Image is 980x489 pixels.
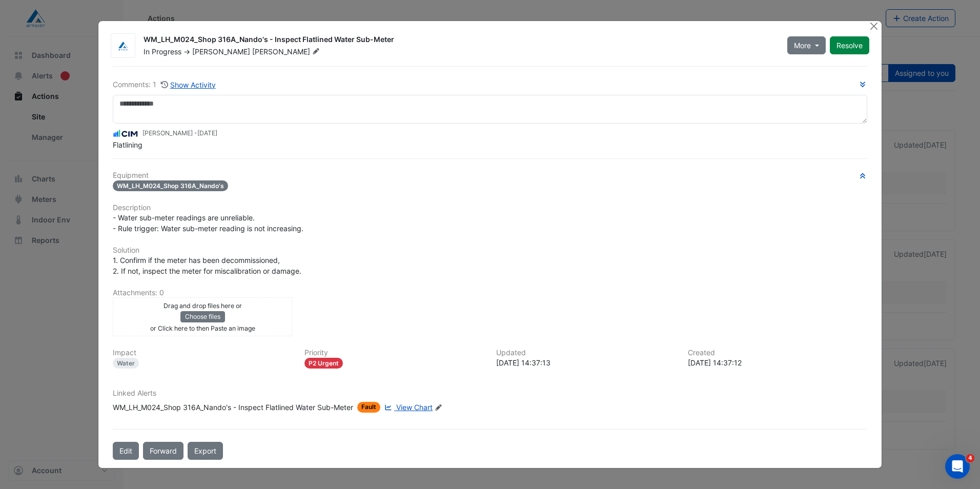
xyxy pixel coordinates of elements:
img: CIM [113,128,138,139]
small: [PERSON_NAME] - [142,129,217,138]
div: WM_LH_M024_Shop 316A_Nando's - Inspect Flatlined Water Sub-Meter [144,34,775,47]
span: Flatlining [113,140,142,149]
span: -> [183,47,190,56]
span: 1. Confirm if the meter has been decommissioned, 2. If not, inspect the meter for miscalibration ... [113,256,301,275]
span: In Progress [144,47,181,56]
h6: Impact [113,349,292,357]
h6: Created [688,349,867,357]
span: 2025-07-15 14:37:13 [197,129,217,137]
h6: Updated [496,349,676,357]
iframe: Intercom live chat [945,454,970,479]
fa-icon: Edit Linked Alerts [435,404,442,412]
h6: Attachments: 0 [113,289,867,297]
div: Comments: 1 [113,79,216,91]
a: View Chart [382,402,433,413]
h6: Priority [304,349,484,357]
button: Edit [113,442,139,460]
button: Close [869,21,880,32]
h6: Description [113,203,867,212]
span: Fault [357,402,380,413]
span: WM_LH_M024_Shop 316A_Nando's [113,180,228,191]
div: [DATE] 14:37:13 [496,357,676,368]
a: Export [188,442,223,460]
span: - Water sub-meter readings are unreliable. - Rule trigger: Water sub-meter reading is not increas... [113,213,303,233]
button: Forward [143,442,183,460]
span: 4 [966,454,974,462]
h6: Linked Alerts [113,389,867,398]
span: More [794,40,811,51]
button: Resolve [830,36,869,54]
button: Choose files [180,311,225,322]
span: [PERSON_NAME] [252,47,322,57]
div: P2 Urgent [304,358,343,369]
span: View Chart [396,403,433,412]
h6: Equipment [113,171,867,180]
small: Drag and drop files here or [164,302,242,310]
div: Water [113,358,139,369]
span: [PERSON_NAME] [192,47,250,56]
button: Show Activity [160,79,216,91]
div: [DATE] 14:37:12 [688,357,867,368]
small: or Click here to then Paste an image [150,324,255,332]
img: Airmaster Australia [111,41,135,51]
button: More [787,36,826,54]
div: WM_LH_M024_Shop 316A_Nando's - Inspect Flatlined Water Sub-Meter [113,402,353,413]
h6: Solution [113,246,867,255]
